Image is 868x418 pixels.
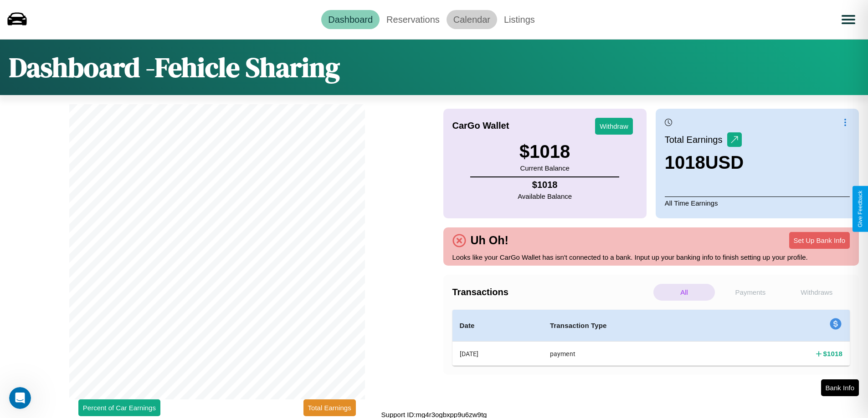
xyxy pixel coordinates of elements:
h3: $ 1018 [519,141,570,162]
h4: CarGo Wallet [452,121,509,131]
h4: $ 1018 [823,349,842,358]
th: payment [543,342,734,366]
a: Listings [497,10,542,29]
h4: Date [460,320,535,331]
h4: Transactions [452,287,651,297]
a: Reservations [380,10,447,29]
a: Calendar [447,10,497,29]
h3: 1018 USD [665,152,744,173]
button: Withdraw [595,118,633,135]
p: Current Balance [519,162,570,174]
p: Withdraws [786,284,847,301]
table: simple table [452,310,850,366]
h4: Uh Oh! [466,234,513,247]
p: Total Earnings [665,131,727,148]
p: Looks like your CarGo Wallet has isn't connected to a bank. Input up your banking info to finish ... [452,251,850,263]
button: Set Up Bank Info [789,232,850,249]
button: Bank Info [821,379,859,396]
h1: Dashboard - Fehicle Sharing [9,49,340,86]
p: All [653,284,715,301]
p: Available Balance [518,190,572,202]
div: Give Feedback [857,191,863,227]
button: Percent of Car Earnings [78,399,160,416]
h4: Transaction Type [550,320,727,331]
a: Dashboard [321,10,380,29]
p: Payments [719,284,781,301]
button: Total Earnings [303,399,356,416]
iframe: Intercom live chat [9,387,31,409]
th: [DATE] [452,342,543,366]
button: Open menu [836,7,861,32]
h4: $ 1018 [518,180,572,190]
p: All Time Earnings [665,196,850,209]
